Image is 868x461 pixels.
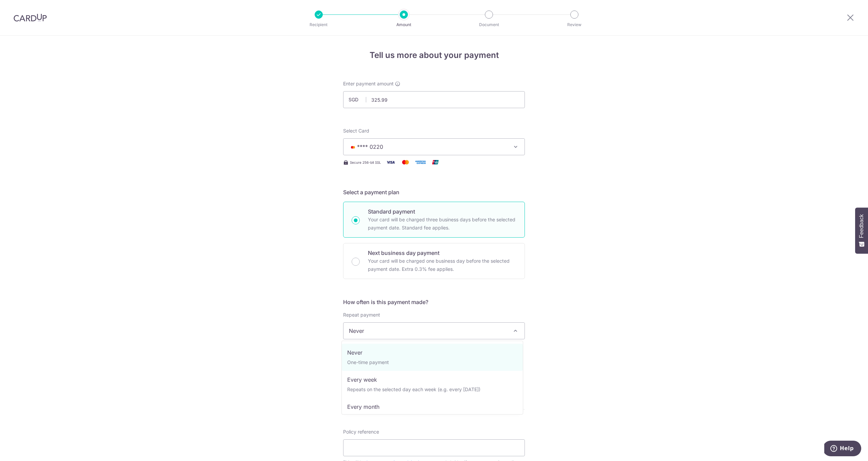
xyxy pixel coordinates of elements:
p: Review [549,21,599,28]
p: Your card will be charged one business day before the selected payment date. Extra 0.3% fee applies. [368,257,516,273]
span: Never [343,322,525,339]
span: Enter payment amount [343,80,394,87]
input: 0.00 [343,91,525,108]
p: Never [347,348,517,357]
p: Your card will be charged three business days before the selected payment date. Standard fee appl... [368,216,516,232]
img: MASTERCARD [349,145,357,149]
p: Standard payment [368,207,516,216]
span: translation missing: en.payables.payment_networks.credit_card.summary.labels.select_card [343,128,369,134]
small: Repeats on the selected day each week (e.g. every [DATE]) [347,386,480,392]
p: Every week [347,376,517,384]
p: Next business day payment [368,249,516,257]
span: Feedback [859,214,865,238]
p: Recipient [294,21,344,28]
p: Document [464,21,514,28]
h4: Tell us more about your payment [343,49,525,61]
span: SGD [349,96,366,103]
small: One-time payment [347,359,389,365]
span: Secure 256-bit SSL [350,160,381,165]
p: Amount [379,21,429,28]
p: Every month [347,403,517,411]
img: Visa [384,158,397,166]
button: Feedback - Show survey [855,207,868,254]
label: Repeat payment [343,312,380,318]
img: Mastercard [399,158,412,166]
img: Union Pay [429,158,442,166]
img: American Express [414,158,427,166]
span: Never [343,323,525,339]
h5: How often is this payment made? [343,298,525,306]
h5: Select a payment plan [343,188,525,196]
label: Policy reference [343,428,379,435]
img: CardUp [14,14,47,22]
iframe: Opens a widget where you can find more information [824,441,861,458]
